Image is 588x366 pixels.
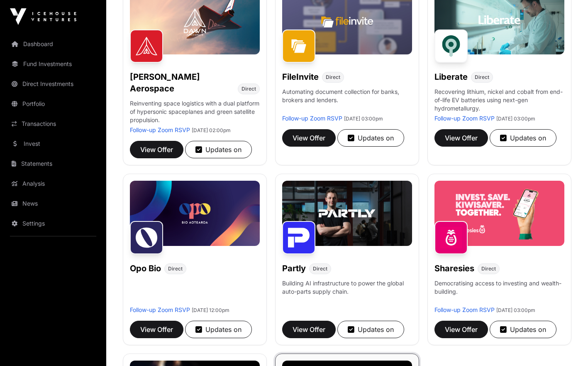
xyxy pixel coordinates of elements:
[282,71,319,83] h1: FileInvite
[282,129,336,147] button: View Offer
[282,181,412,246] img: Partly-Banner.jpg
[445,324,478,334] span: View Offer
[348,324,394,334] div: Updates on
[7,115,100,133] a: Transactions
[434,129,488,147] button: View Offer
[496,307,535,313] span: [DATE] 03:00pm
[337,129,404,147] button: Updates on
[490,321,556,338] button: Updates on
[434,279,564,306] p: Democratising access to investing and wealth-building.
[445,133,478,143] span: View Offer
[282,263,306,274] h1: Partly
[434,71,468,83] h1: Liberate
[7,135,100,153] a: Invest
[185,141,252,158] button: Updates on
[282,88,412,114] p: Automating document collection for banks, brokers and lenders.
[434,88,564,114] p: Recovering lithium, nickel and cobalt from end-of-life EV batteries using next-gen hydrometallurgy.
[130,221,163,254] img: Opo Bio
[282,115,342,122] a: Follow-up Zoom RSVP
[7,75,100,93] a: Direct Investments
[282,221,315,254] img: Partly
[496,115,535,122] span: [DATE] 03:00pm
[434,263,474,274] h1: Sharesies
[313,265,327,272] span: Direct
[475,74,489,81] span: Direct
[140,145,173,155] span: View Offer
[490,129,556,147] button: Updates on
[434,181,564,246] img: Sharesies-Banner.jpg
[168,265,183,272] span: Direct
[282,279,412,306] p: Building AI infrastructure to power the global auto-parts supply chain.
[7,174,100,193] a: Analysis
[192,307,229,313] span: [DATE] 12:00pm
[547,326,588,366] iframe: Chat Widget
[326,74,340,81] span: Direct
[130,263,161,274] h1: Opo Bio
[500,324,546,334] div: Updates on
[7,155,100,173] a: Statements
[130,306,190,313] a: Follow-up Zoom RSVP
[337,321,404,338] button: Updates on
[130,29,163,63] img: Dawn Aerospace
[130,99,260,126] p: Reinventing space logistics with a dual platform of hypersonic spaceplanes and green satellite pr...
[481,265,496,272] span: Direct
[130,71,234,94] h1: [PERSON_NAME] Aerospace
[434,321,488,338] button: View Offer
[130,321,183,338] button: View Offer
[130,141,183,158] button: View Offer
[130,181,260,246] img: Opo-Bio-Banner.jpg
[434,29,468,63] img: Liberate
[7,214,100,233] a: Settings
[242,86,256,92] span: Direct
[10,8,76,25] img: Icehouse Ventures Logo
[282,29,315,63] img: FileInvite
[140,324,173,334] span: View Offer
[195,145,242,155] div: Updates on
[7,95,100,113] a: Portfolio
[293,133,325,143] span: View Offer
[130,126,190,133] a: Follow-up Zoom RSVP
[192,127,231,133] span: [DATE] 02:00pm
[185,321,252,338] button: Updates on
[348,133,394,143] div: Updates on
[7,55,100,73] a: Fund Investments
[7,35,100,53] a: Dashboard
[434,115,495,122] a: Follow-up Zoom RSVP
[7,194,100,213] a: News
[344,115,383,122] span: [DATE] 03:00pm
[434,306,495,313] a: Follow-up Zoom RSVP
[500,133,546,143] div: Updates on
[293,324,325,334] span: View Offer
[195,324,242,334] div: Updates on
[434,221,468,254] img: Sharesies
[282,321,336,338] button: View Offer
